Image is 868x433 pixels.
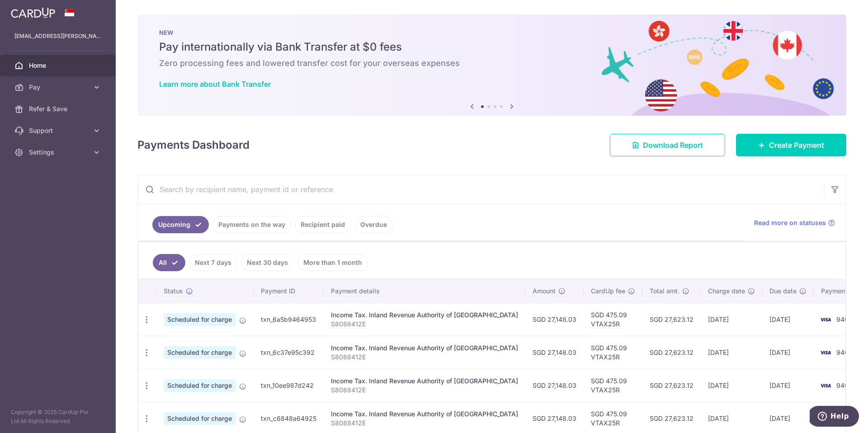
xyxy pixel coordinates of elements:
img: Bank Card [816,380,835,391]
a: Recipient paid [295,216,351,233]
img: Bank Card [816,347,835,358]
a: All [153,254,185,271]
span: CardUp fee [591,287,625,296]
a: Create Payment [736,134,846,156]
span: Scheduled for charge [164,346,236,359]
td: SGD 27,148.03 [525,303,584,336]
span: Scheduled for charge [164,379,236,392]
p: S8088412E [331,320,518,329]
a: Download Report [610,134,725,156]
img: Bank Card [816,314,835,325]
td: [DATE] [701,336,762,369]
span: Download Report [643,140,703,151]
p: NEW [159,29,825,36]
td: SGD 27,148.03 [525,369,584,402]
td: [DATE] [762,336,814,369]
span: Pay [29,83,89,92]
p: S8088412E [331,419,518,428]
td: SGD 475.09 VTAX25R [584,303,642,336]
td: txn_6c37e95c392 [254,336,324,369]
td: SGD 475.09 VTAX25R [584,369,642,402]
span: Refer & Save [29,104,89,113]
span: Due date [769,287,797,296]
a: Read more on statuses [754,218,835,227]
span: Charge date [708,287,745,296]
span: Read more on statuses [754,218,826,227]
span: Amount [533,287,556,296]
iframe: Opens a widget where you can find more information [810,406,859,428]
span: Scheduled for charge [164,412,236,425]
td: SGD 27,623.12 [642,336,701,369]
p: S8088412E [331,353,518,362]
span: Home [29,61,89,70]
td: SGD 475.09 VTAX25R [584,336,642,369]
p: [EMAIL_ADDRESS][PERSON_NAME][DOMAIN_NAME] [14,32,101,41]
td: txn_6a5b9464953 [254,303,324,336]
span: 9408 [836,348,853,356]
a: Upcoming [152,216,209,233]
span: Support [29,126,89,135]
a: More than 1 month [297,254,368,271]
img: CardUp [11,7,55,18]
td: [DATE] [701,369,762,402]
div: Income Tax. Inland Revenue Authority of [GEOGRAPHIC_DATA] [331,311,518,320]
a: Payments on the way [212,216,291,233]
div: Income Tax. Inland Revenue Authority of [GEOGRAPHIC_DATA] [331,344,518,353]
td: txn_10ee987d242 [254,369,324,402]
a: Overdue [354,216,393,233]
h4: Payments Dashboard [137,137,250,153]
div: Income Tax. Inland Revenue Authority of [GEOGRAPHIC_DATA] [331,409,518,419]
td: [DATE] [701,303,762,336]
td: [DATE] [762,369,814,402]
span: Settings [29,148,89,157]
span: Total amt. [650,287,679,296]
td: SGD 27,623.12 [642,369,701,402]
th: Payment details [324,279,525,303]
p: S8088412E [331,386,518,395]
input: Search by recipient name, payment id or reference [138,175,824,204]
a: Learn more about Bank Transfer [159,80,271,89]
a: Next 30 days [241,254,294,271]
h6: Zero processing fees and lowered transfer cost for your overseas expenses [159,58,825,69]
img: Bank transfer banner [137,14,846,116]
h5: Pay internationally via Bank Transfer at $0 fees [159,40,825,54]
a: Next 7 days [189,254,237,271]
td: SGD 27,148.03 [525,336,584,369]
span: 9408 [836,315,853,323]
span: Scheduled for charge [164,313,236,326]
div: Income Tax. Inland Revenue Authority of [GEOGRAPHIC_DATA] [331,377,518,386]
span: Create Payment [769,140,824,151]
th: Payment ID [254,279,324,303]
span: 9408 [836,381,853,389]
td: [DATE] [762,303,814,336]
td: SGD 27,623.12 [642,303,701,336]
span: Status [164,287,183,296]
